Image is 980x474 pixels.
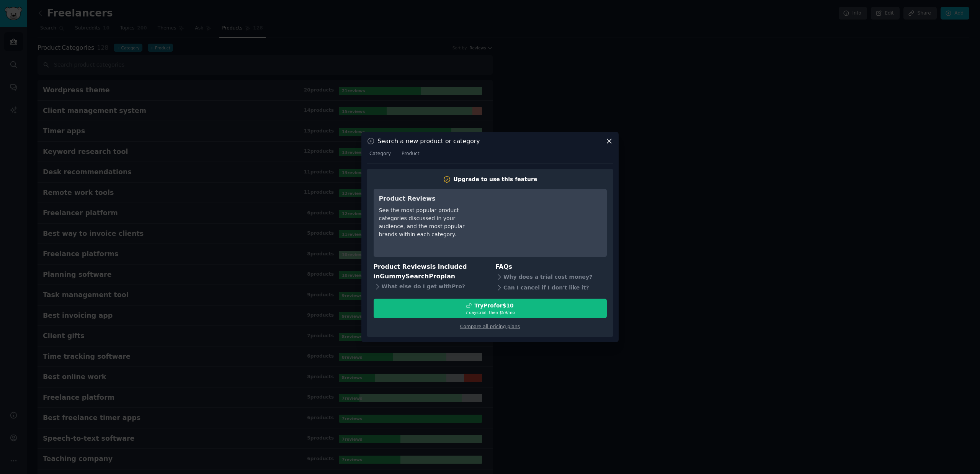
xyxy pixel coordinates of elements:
[495,262,607,272] h3: FAQs
[460,324,520,329] a: Compare all pricing plans
[374,281,485,292] div: What else do I get with Pro ?
[399,148,422,163] a: Product
[374,310,606,315] div: 7 days trial, then $ 59 /mo
[367,148,394,163] a: Category
[377,137,480,145] h3: Search a new product or category
[454,175,537,183] div: Upgrade to use this feature
[495,272,607,283] div: Why does a trial cost money?
[380,273,440,280] span: GummySearch Pro
[379,194,476,204] h3: Product Reviews
[374,262,485,281] h3: Product Reviews is included in plan
[402,150,420,157] span: Product
[374,299,607,318] button: TryProfor$107 daystrial, then $59/mo
[369,150,391,157] span: Category
[474,302,514,310] div: Try Pro for $10
[379,206,476,239] div: See the most popular product categories discussed in your audience, and the most popular brands w...
[495,283,607,293] div: Can I cancel if I don't like it?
